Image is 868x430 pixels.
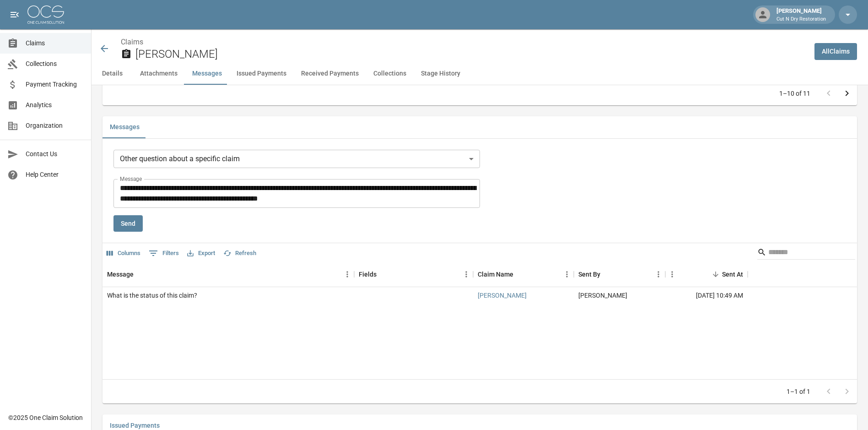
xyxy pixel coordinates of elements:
p: 1–1 of 1 [787,387,810,396]
div: Message [102,261,354,287]
div: [DATE] 10:49 AM [665,287,748,304]
div: [PERSON_NAME] [773,6,830,23]
div: Claim Name [473,261,574,287]
span: Claims [26,38,84,48]
button: Refresh [221,246,259,261]
button: Menu [560,267,574,281]
button: Attachments [133,63,185,85]
span: Help Center [26,170,84,180]
div: Sent At [722,261,743,287]
button: Sort [600,268,613,281]
button: Sort [513,268,526,281]
button: Menu [340,267,354,281]
button: Select columns [104,246,143,261]
button: open drawer [5,5,24,24]
div: Other question about a specific claim [113,150,480,168]
button: Show filters [146,246,181,261]
button: Issued Payments [229,63,294,85]
button: Messages [185,63,229,85]
div: Sent By [578,261,600,287]
button: Stage History [414,63,468,85]
a: AllClaims [814,43,857,60]
div: Fields [359,261,377,287]
h2: [PERSON_NAME] [135,48,807,61]
div: Search [757,245,855,261]
div: Sent At [665,261,748,287]
div: Message [107,261,134,287]
div: Amber Marquez [578,291,627,300]
div: Claim Name [478,261,513,287]
div: anchor tabs [92,63,868,85]
button: Export [185,246,217,261]
div: Fields [354,261,473,287]
button: Collections [366,63,414,85]
button: Received Payments [294,63,366,85]
nav: breadcrumb [121,37,807,48]
button: Menu [459,267,473,281]
button: Send [113,215,143,232]
button: Sort [377,268,389,281]
button: Menu [665,267,679,281]
span: Collections [26,59,84,69]
div: © 2025 One Claim Solution [8,413,83,422]
p: 1–10 of 11 [779,89,810,98]
p: Cut N Dry Restoration [776,16,826,23]
button: Sort [709,268,722,281]
span: Contact Us [26,149,84,159]
label: Message [120,175,142,183]
a: Claims [121,38,143,46]
div: related-list tabs [102,116,857,138]
div: Sent By [574,261,665,287]
button: Messages [102,116,147,138]
button: Sort [134,268,146,281]
button: Details [92,63,133,85]
a: [PERSON_NAME] [478,291,527,300]
button: Go to next page [838,84,856,103]
div: What is the status of this claim? [107,291,197,300]
span: Payment Tracking [26,80,84,89]
img: ocs-logo-white-transparent.png [27,5,64,24]
span: Organization [26,121,84,131]
span: Analytics [26,100,84,110]
button: Menu [652,267,665,281]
